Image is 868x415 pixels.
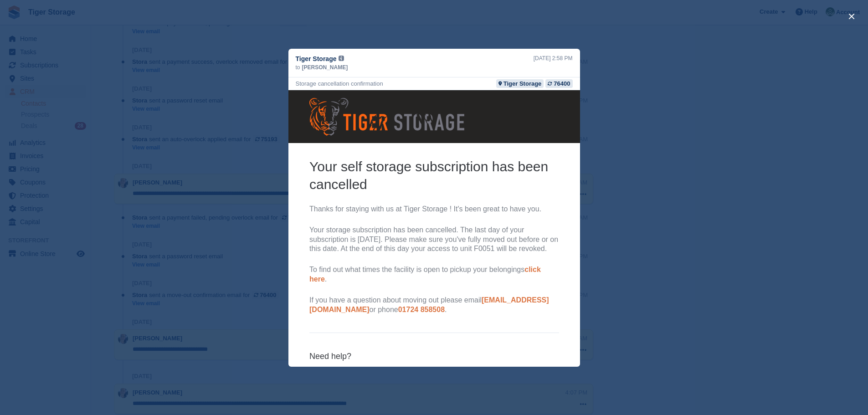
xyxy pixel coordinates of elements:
span: to [296,63,300,72]
button: close [844,9,859,24]
div: Tiger Storage [503,79,542,88]
p: Thanks for staying with us at Tiger Storage ! It's been great to have you. [21,114,271,124]
div: 76400 [554,79,570,88]
h2: Your self storage subscription has been cancelled [21,67,271,103]
span: [PERSON_NAME] [302,63,348,72]
img: icon-info-grey-7440780725fd019a000dd9b08b2336e03edf1995a4989e88bcd33f0948082b44.svg [339,56,344,61]
img: Tiger Storage Logo [21,8,176,46]
a: Tiger Storage [496,79,544,88]
a: 76400 [545,79,572,88]
a: 01724 858508 [110,215,156,223]
p: Your storage subscription has been cancelled. The last day of your subscription is [DATE]. Please... [21,135,271,164]
p: To find out what times the facility is open to pickup your belongings . [21,175,271,194]
div: [DATE] 2:58 PM [534,54,573,62]
h6: Need help? [21,261,271,272]
span: Tiger Storage [296,54,337,63]
a: [EMAIL_ADDRESS][DOMAIN_NAME] [21,206,261,223]
p: If you have a question about moving out please email or phone . [21,205,271,225]
div: Storage cancellation confirmation [296,79,383,88]
a: click here [21,175,252,193]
